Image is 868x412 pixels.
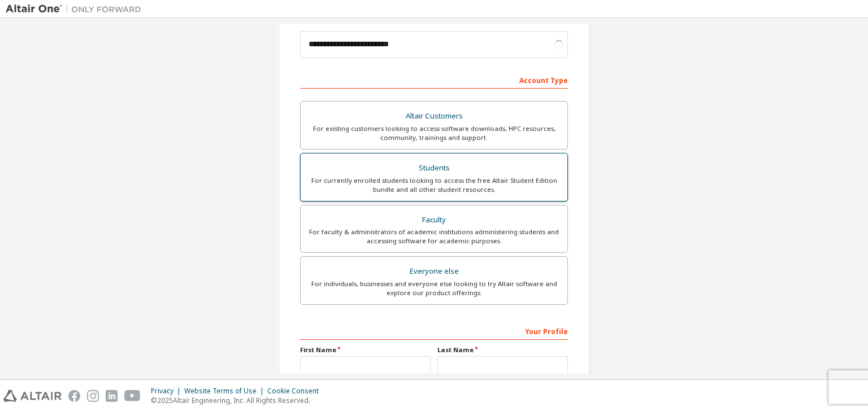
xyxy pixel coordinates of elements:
[68,390,80,402] img: facebook.svg
[3,390,62,402] img: altair_logo.svg
[6,3,147,15] img: Altair One
[300,345,431,354] label: First Name
[151,387,184,396] div: Privacy
[184,387,267,396] div: Website Terms of Use
[307,124,561,142] div: For existing customers looking to access software downloads, HPC resources, community, trainings ...
[300,71,568,89] div: Account Type
[307,160,561,176] div: Students
[307,212,561,228] div: Faculty
[300,322,568,340] div: Your Profile
[307,176,561,194] div: For currently enrolled students looking to access the free Altair Student Edition bundle and all ...
[106,390,118,402] img: linkedin.svg
[307,227,561,246] div: For faculty & administrators of academic institutions administering students and accessing softwa...
[437,345,568,354] label: Last Name
[124,390,141,402] img: youtube.svg
[307,108,561,124] div: Altair Customers
[267,387,325,396] div: Cookie Consent
[151,396,325,405] p: © 2025 Altair Engineering, Inc. All Rights Reserved.
[307,279,561,297] div: For individuals, businesses and everyone else looking to try Altair software and explore our prod...
[307,264,561,279] div: Everyone else
[87,390,99,402] img: instagram.svg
